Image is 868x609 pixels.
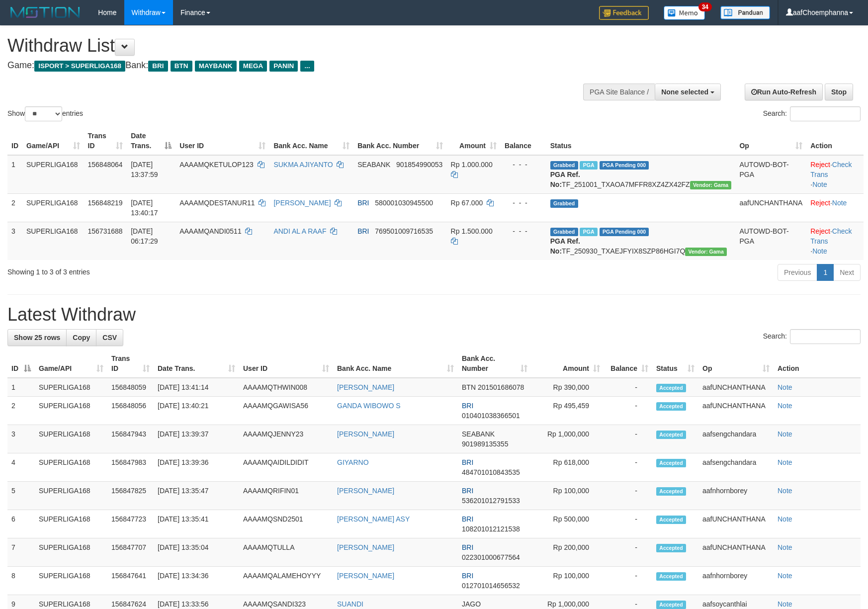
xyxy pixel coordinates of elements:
select: Showentries [25,106,62,121]
span: Copy 108201012121538 to clipboard [462,525,520,533]
th: Bank Acc. Number: activate to sort column ascending [458,349,531,378]
th: Action [806,127,864,155]
span: BRI [148,61,168,72]
td: - [604,453,652,482]
th: Status: activate to sort column ascending [652,349,698,378]
td: [DATE] 13:39:37 [154,425,239,453]
span: BRI [462,572,473,580]
td: 156847641 [107,567,154,595]
a: [PERSON_NAME] [337,430,394,438]
td: 2 [7,397,35,425]
span: BRI [462,515,473,523]
span: Accepted [656,384,686,392]
a: Reject [810,199,830,207]
td: [DATE] 13:35:04 [154,538,239,567]
span: Copy 901854990053 to clipboard [396,161,442,169]
span: Accepted [656,544,686,552]
td: SUPERLIGA168 [35,397,107,425]
span: Grabbed [550,199,578,208]
span: BRI [357,227,369,235]
span: AAAAMQANDI0511 [179,227,242,235]
span: Copy 536201012791533 to clipboard [462,497,520,505]
td: SUPERLIGA168 [35,425,107,453]
span: MAYBANK [195,61,237,72]
span: [DATE] 13:37:59 [131,161,158,178]
span: AAAAMQKETULOP123 [179,161,254,169]
span: 156848064 [88,161,123,169]
a: Note [778,600,792,608]
td: - [604,378,652,397]
span: Rp 67.000 [451,199,483,207]
th: Bank Acc. Number: activate to sort column ascending [353,127,446,155]
td: 5 [7,482,35,510]
td: AAAAMQRIFIN01 [239,482,333,510]
img: Button%20Memo.svg [664,6,705,20]
span: Copy 012701014656532 to clipboard [462,582,520,590]
a: SUANDI [337,600,363,608]
td: aafUNCHANTHANA [698,378,774,397]
span: Show 25 rows [14,334,60,342]
td: 7 [7,538,35,567]
td: 156847943 [107,425,154,453]
span: Rp 1.500.000 [451,227,493,235]
div: Showing 1 to 3 of 3 entries [7,263,354,277]
span: Rp 1.000.000 [451,161,493,169]
td: aafsengchandara [698,453,774,482]
a: GIYARNO [337,458,369,466]
td: [DATE] 13:34:36 [154,567,239,595]
td: [DATE] 13:35:41 [154,510,239,538]
span: Accepted [656,402,686,411]
span: ISPORT > SUPERLIGA168 [34,61,125,72]
span: Accepted [656,572,686,581]
td: AAAAMQSND2501 [239,510,333,538]
h1: Withdraw List [7,36,569,56]
td: [DATE] 13:39:36 [154,453,239,482]
a: [PERSON_NAME] ASY [337,515,410,523]
th: Amount: activate to sort column ascending [531,349,604,378]
span: Accepted [656,431,686,439]
td: aafnhornborey [698,567,774,595]
th: Date Trans.: activate to sort column descending [127,127,175,155]
th: Game/API: activate to sort column ascending [22,127,84,155]
span: Grabbed [550,161,578,170]
h4: Game: Bank: [7,61,569,71]
th: User ID: activate to sort column ascending [175,127,269,155]
a: Previous [778,264,817,281]
img: Feedback.jpg [599,6,649,20]
div: - - - [505,226,542,236]
div: - - - [505,160,542,170]
span: [DATE] 06:17:29 [131,227,158,245]
span: ... [300,61,314,72]
td: 156847723 [107,510,154,538]
a: Note [778,383,792,391]
a: 1 [817,264,834,281]
td: AAAAMQTHWIN008 [239,378,333,397]
label: Search: [763,329,861,344]
td: SUPERLIGA168 [35,482,107,510]
a: Check Trans [810,161,852,178]
td: Rp 100,000 [531,567,604,595]
td: 156848059 [107,378,154,397]
td: 156848056 [107,397,154,425]
a: Note [812,247,827,255]
span: Marked by aafromsomean [580,228,597,236]
td: aafUNCHANTHANA [698,538,774,567]
td: - [604,510,652,538]
th: Balance [501,127,546,155]
td: 3 [7,222,22,260]
span: PGA Pending [600,161,649,170]
td: aafUNCHANTHANA [735,193,806,222]
td: 156847983 [107,453,154,482]
td: [DATE] 13:35:47 [154,482,239,510]
span: 34 [698,2,712,11]
a: Note [812,180,827,188]
a: Check Trans [810,227,852,245]
td: SUPERLIGA168 [35,538,107,567]
td: AAAAMQTULLA [239,538,333,567]
a: Note [778,487,792,495]
th: Bank Acc. Name: activate to sort column ascending [269,127,353,155]
span: Vendor URL: https://trx31.1velocity.biz [685,248,727,256]
td: Rp 200,000 [531,538,604,567]
div: PGA Site Balance / [583,84,655,100]
td: AUTOWD-BOT-PGA [735,222,806,260]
